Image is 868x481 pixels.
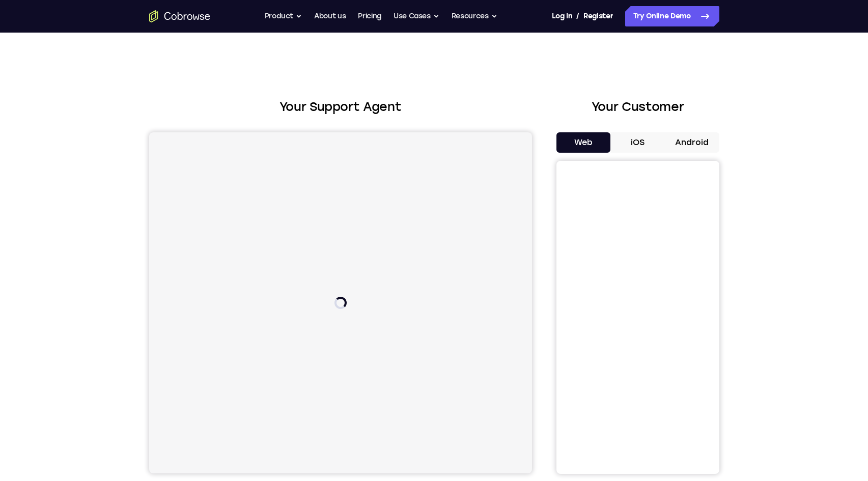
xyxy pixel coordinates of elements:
[149,98,532,116] h2: Your Support Agent
[149,132,532,473] iframe: Agent
[552,6,572,26] a: Log In
[452,6,497,26] button: Resources
[556,98,719,116] h2: Your Customer
[625,6,719,26] a: Try Online Demo
[149,10,210,22] a: Go to the home page
[314,6,346,26] a: About us
[556,132,611,153] button: Web
[265,6,302,26] button: Product
[610,132,665,153] button: iOS
[358,6,381,26] a: Pricing
[576,10,579,22] span: /
[665,132,719,153] button: Android
[394,6,439,26] button: Use Cases
[583,6,613,26] a: Register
